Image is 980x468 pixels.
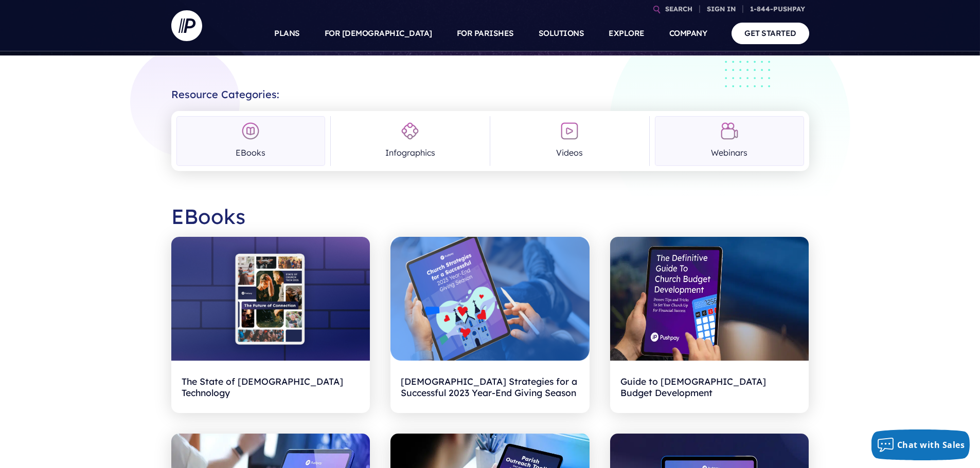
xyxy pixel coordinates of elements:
[620,371,799,403] h2: Guide to [DEMOGRAPHIC_DATA] Budget Development
[669,15,707,51] a: COMPANY
[182,371,360,403] h2: The State of [DEMOGRAPHIC_DATA] Technology
[401,122,419,140] img: Infographics Icon
[610,237,809,414] a: Guide to [DEMOGRAPHIC_DATA] Budget Development
[325,15,432,51] a: FOR [DEMOGRAPHIC_DATA]
[655,116,804,166] a: Webinars
[897,439,965,451] span: Chat with Sales
[171,196,809,237] h2: EBooks
[274,15,300,51] a: PLANS
[609,15,645,51] a: EXPLORE
[457,15,514,51] a: FOR PARISHES
[871,429,970,460] button: Chat with Sales
[241,122,260,140] img: EBooks Icon
[495,116,644,166] a: Videos
[171,80,809,101] h2: Resource Categories:
[560,122,579,140] img: Videos Icon
[171,237,370,414] a: The State of [DEMOGRAPHIC_DATA] Technology
[720,122,739,140] img: Webinars Icon
[176,116,325,166] a: EBooks
[390,237,590,361] img: year end giving season strategies for churches ebook
[401,371,579,403] h2: [DEMOGRAPHIC_DATA] Strategies for a Successful 2023 Year-End Giving Season
[732,23,809,44] a: GET STARTED
[539,15,584,51] a: SOLUTIONS
[336,116,485,166] a: Infographics
[390,237,590,414] a: year end giving season strategies for churches ebook[DEMOGRAPHIC_DATA] Strategies for a Successfu...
